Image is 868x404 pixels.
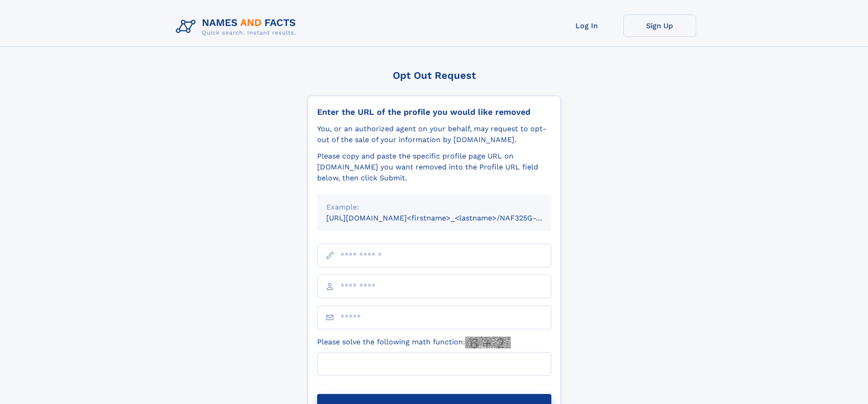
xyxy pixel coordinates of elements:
[172,15,303,39] img: Logo Names and Facts
[623,15,696,37] a: Sign Up
[308,70,561,81] div: Opt Out Request
[317,123,551,145] div: You, or an authorized agent on your behalf, may request to opt-out of the sale of your informatio...
[317,107,551,117] div: Enter the URL of the profile you would like removed
[326,202,542,213] div: Example:
[550,15,623,37] a: Log In
[326,214,569,222] small: [URL][DOMAIN_NAME]<firstname>_<lastname>/NAF325G-xxxxxxxx
[317,151,551,184] div: Please copy and paste the specific profile page URL on [DOMAIN_NAME] you want removed into the Pr...
[317,337,511,348] label: Please solve the following math function:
